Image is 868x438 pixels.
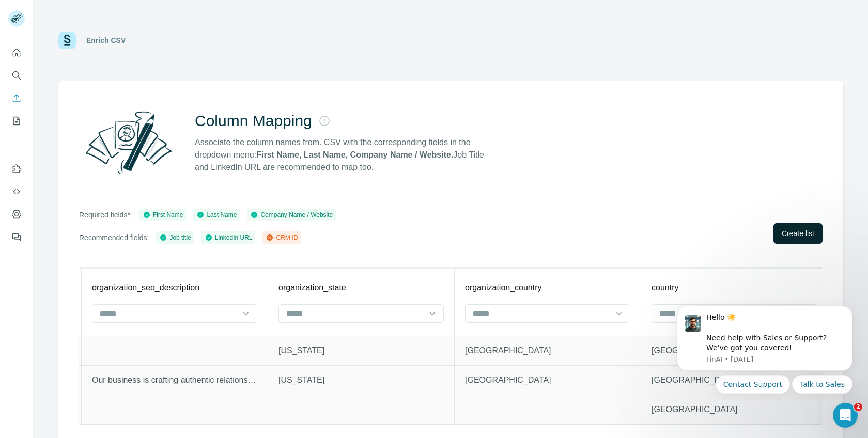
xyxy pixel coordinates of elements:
[266,233,298,242] div: CRM ID
[854,403,862,411] span: 2
[86,35,126,45] div: Enrich CSV
[8,89,25,107] button: Enrich CSV
[79,105,178,180] img: Surfe Illustration - Column Mapping
[833,403,858,428] iframe: Intercom live chat
[465,374,630,386] p: [GEOGRAPHIC_DATA]
[278,281,346,294] p: organization_state
[661,298,868,400] iframe: Intercom notifications message
[92,281,199,294] p: organization_seo_description
[8,43,25,62] button: Quick start
[652,374,817,386] p: [GEOGRAPHIC_DATA]
[159,233,191,242] div: Job title
[652,345,817,357] p: [GEOGRAPHIC_DATA]
[256,150,453,159] strong: First Name, Last Name, Company Name / Website.
[465,281,542,294] p: organization_country
[278,374,444,386] p: [US_STATE]
[8,160,25,178] button: Use Surfe on LinkedIn
[143,210,183,220] div: First Name
[195,136,493,174] p: Associate the column names from. CSV with the corresponding fields in the dropdown menu: Job Titl...
[465,345,630,357] p: [GEOGRAPHIC_DATA]
[79,210,132,220] p: Required fields*:
[652,281,678,294] p: country
[8,66,25,85] button: Search
[8,112,25,130] button: My lists
[92,374,257,386] p: Our business is crafting authentic relationships, and relationships are built on trust.
[196,210,237,220] div: Last Name
[58,32,76,49] img: Surfe Logo
[8,228,25,246] button: Feedback
[773,223,823,244] button: Create list
[652,403,817,416] p: [GEOGRAPHIC_DATA]
[8,182,25,201] button: Use Surfe API
[205,233,253,242] div: LinkedIn URL
[8,205,25,224] button: Dashboard
[278,345,444,357] p: [US_STATE]
[250,210,333,220] div: Company Name / Website
[782,228,814,239] span: Create list
[195,112,312,130] h2: Column Mapping
[79,232,149,243] p: Recommended fields:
